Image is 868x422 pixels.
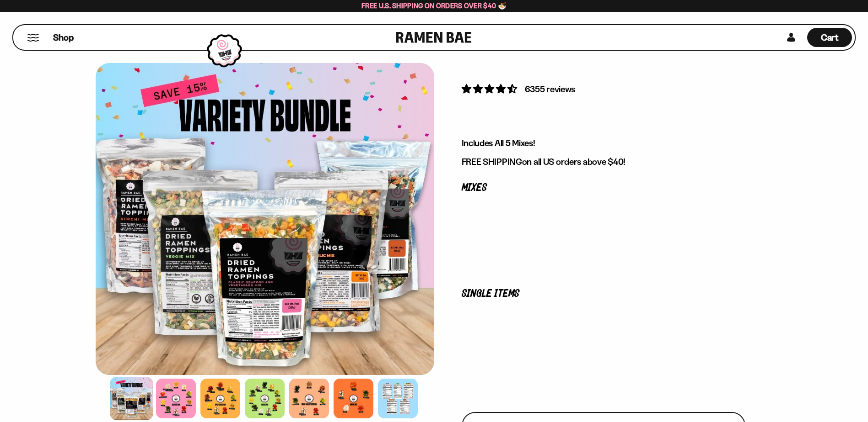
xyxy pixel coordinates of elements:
p: Mixes [462,184,745,192]
button: Mobile Menu Trigger [27,34,39,42]
span: Free U.S. Shipping on Orders over $40 🍜 [361,1,507,10]
p: Includes All 5 Mixes! [462,137,745,149]
span: Shop [53,32,74,44]
a: Cart [807,25,852,50]
span: 6355 reviews [525,84,576,95]
a: Shop [53,28,74,47]
p: on all US orders above $40! [462,156,745,168]
span: Cart [821,32,839,43]
p: Single Items [462,290,745,298]
span: 4.63 stars [462,83,519,95]
strong: FREE SHIPPING [462,156,522,167]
